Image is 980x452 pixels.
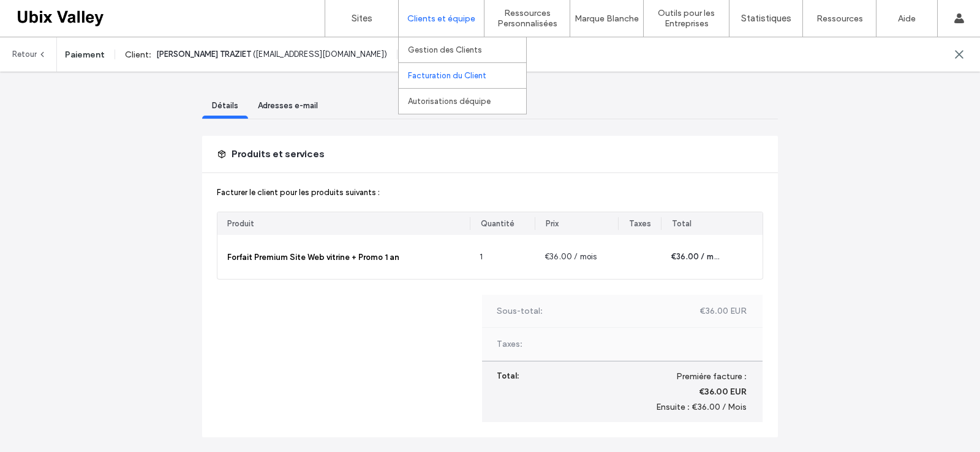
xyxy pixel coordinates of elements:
[28,9,52,20] span: Aide
[232,147,325,161] span: Produits et services
[65,50,105,60] div: Paiement
[484,8,570,29] label: Ressources Personnalisées
[212,101,238,110] span: Détails
[407,13,475,24] label: Clients et équipe
[258,101,318,110] span: Adresses e-mail
[497,306,543,316] span: Sous-total :
[12,37,47,72] a: Retour
[672,218,692,230] div: Total
[156,50,251,59] span: [PERSON_NAME] TRAZIET
[629,218,651,230] div: Taxes
[898,13,916,24] label: Aide
[408,45,482,54] label: Gestion des Clients
[227,218,254,230] div: Produit
[227,253,399,262] span: Forfait Premium Site Web vitrine + Promo 1 an
[253,50,387,59] span: ( [EMAIL_ADDRESS][DOMAIN_NAME] )
[699,387,747,397] div: €36.00 EUR
[217,188,763,197] div: Facturer le client pour les produits suivants :
[546,218,559,230] div: Prix
[816,13,863,24] label: Ressources
[497,371,519,380] span: Total :
[671,252,725,261] span: €36.00 / mois
[497,339,522,349] span: Taxes :
[408,71,486,80] label: Facturation du Client
[408,89,526,114] a: Autorisations déquipe
[408,97,491,106] label: Autorisations déquipe
[699,306,747,316] span: €36.00 EUR
[676,371,747,382] div: Première facture :
[481,218,514,230] div: Quantité
[644,8,729,29] label: Outils pour les Entreprises
[575,13,639,24] label: Marque Blanche
[352,13,372,24] label: Sites
[408,37,526,62] a: Gestion des Clients
[545,252,597,261] span: €36.00 / mois
[656,402,747,412] div: Ensuite : €36.00 / Mois
[125,50,151,60] div: Client :
[480,252,483,261] span: 1
[408,63,526,88] a: Facturation du Client
[741,13,791,24] label: Statistiques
